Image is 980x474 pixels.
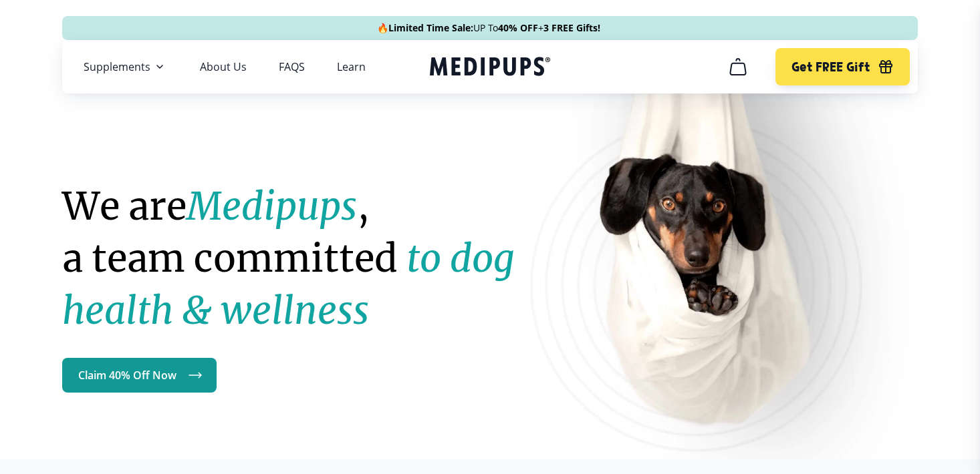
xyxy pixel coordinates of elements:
[791,59,870,75] span: Get FREE Gift
[337,60,366,73] a: Learn
[775,48,910,85] button: Get FREE Gift
[84,60,150,73] span: Supplements
[279,60,305,73] a: FAQS
[430,54,550,81] a: Medipups
[187,183,357,230] strong: Medipups
[62,358,217,393] a: Claim 40% Off Now
[84,59,168,75] button: Supplements
[377,21,600,35] span: 🔥 UP To +
[62,180,552,336] h1: We are , a team committed
[722,51,754,83] button: cart
[200,60,247,73] a: About Us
